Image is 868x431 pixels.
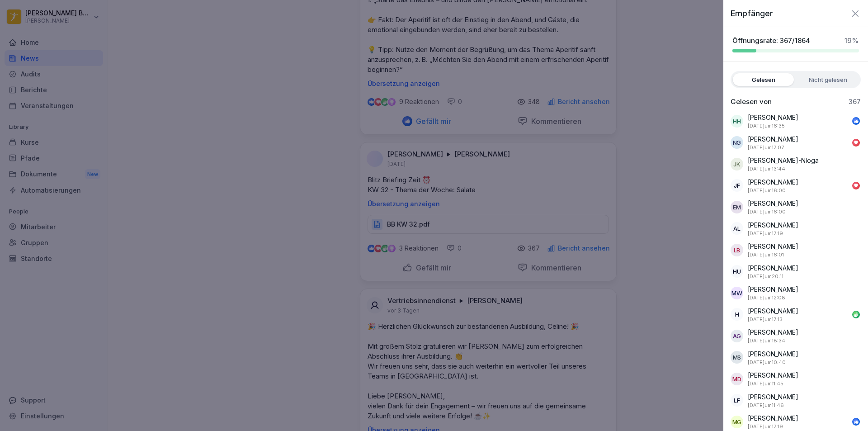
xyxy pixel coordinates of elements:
[731,115,743,128] div: HH
[748,242,798,251] p: [PERSON_NAME]
[748,349,798,359] p: [PERSON_NAME]
[748,370,798,380] p: [PERSON_NAME]
[844,36,859,45] p: 19 %
[748,134,798,144] p: [PERSON_NAME]
[849,97,861,106] p: 367
[748,337,785,345] p: 9. August 2025 um 18:34
[748,423,783,431] p: 9. August 2025 um 17:19
[748,156,819,165] p: [PERSON_NAME]-Nloga
[853,418,860,426] img: like
[748,230,783,237] p: 9. August 2025 um 17:19
[731,7,773,19] p: Empfänger
[853,118,860,125] img: like
[733,73,794,86] label: Gelesen
[748,165,785,173] p: 11. August 2025 um 13:44
[748,380,783,388] p: 10. August 2025 um 11:45
[748,144,784,152] p: 9. August 2025 um 17:07
[731,373,743,385] div: MD
[731,416,743,428] div: MG
[797,73,859,86] label: Nicht gelesen
[731,222,743,235] div: AL
[748,294,785,302] p: 10. August 2025 um 12:08
[853,182,859,189] img: love
[748,273,783,280] p: 9. August 2025 um 20:11
[731,265,743,278] div: HU
[731,287,743,299] div: MW
[748,306,798,316] p: [PERSON_NAME]
[731,201,743,213] div: EM
[731,179,743,192] div: JF
[748,327,798,337] p: [PERSON_NAME]
[731,308,743,321] div: H
[731,136,743,149] div: NG
[748,413,798,423] p: [PERSON_NAME]
[748,220,798,230] p: [PERSON_NAME]
[748,187,786,194] p: 9. August 2025 um 16:00
[852,311,860,318] img: celebrate
[732,36,810,45] p: Öffnungsrate: 367/1864
[748,113,798,122] p: [PERSON_NAME]
[731,330,743,342] div: AG
[748,208,786,216] p: 9. August 2025 um 16:00
[748,263,798,273] p: [PERSON_NAME]
[731,97,772,106] p: Gelesen von
[748,122,785,130] p: 9. August 2025 um 16:35
[748,392,798,402] p: [PERSON_NAME]
[731,158,743,171] div: JK
[748,199,798,208] p: [PERSON_NAME]
[748,284,798,294] p: [PERSON_NAME]
[853,139,859,146] img: love
[731,351,743,364] div: MS
[748,177,798,187] p: [PERSON_NAME]
[748,316,783,323] p: 9. August 2025 um 17:13
[748,359,786,366] p: 10. August 2025 um 10:40
[748,402,784,409] p: 10. August 2025 um 11:46
[731,394,743,407] div: LF
[731,244,743,256] div: LB
[748,251,784,259] p: 9. August 2025 um 16:01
